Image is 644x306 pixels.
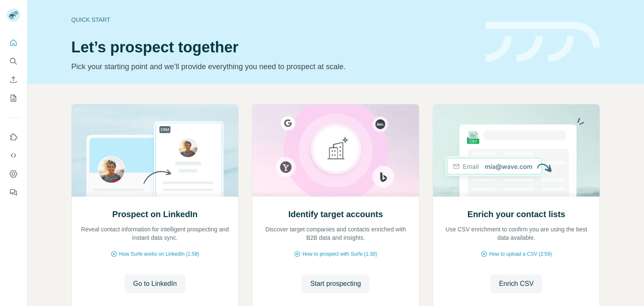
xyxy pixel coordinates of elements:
[112,208,197,220] h2: Prospect on LinkedIn
[71,104,239,197] img: Prospect on LinkedIn
[7,148,20,163] button: Use Surfe API
[288,208,383,220] h2: Identify target accounts
[489,250,552,258] span: How to upload a CSV (2:59)
[310,279,361,289] span: Start prospecting
[7,72,20,87] button: Enrich CSV
[261,225,410,242] p: Discover target companies and contacts enriched with B2B data and insights.
[71,39,475,56] h1: Let’s prospect together
[302,250,377,258] span: How to prospect with Surfe (1:30)
[133,279,177,289] span: Go to LinkedIn
[499,279,534,289] span: Enrich CSV
[302,275,369,293] button: Start prospecting
[125,275,185,293] button: Go to LinkedIn
[433,104,600,197] img: Enrich your contact lists
[7,166,20,182] button: Dashboard
[80,225,230,242] p: Reveal contact information for intelligent prospecting and instant data sync.
[7,54,20,69] button: Search
[486,22,600,62] img: banner
[119,250,199,258] span: How Surfe works on LinkedIn (1:58)
[7,130,20,145] button: Use Surfe on LinkedIn
[441,225,591,242] p: Use CSV enrichment to confirm you are using the best data available.
[467,208,565,220] h2: Enrich your contact lists
[7,185,20,200] button: Feedback
[7,91,20,106] button: My lists
[252,104,419,197] img: Identify target accounts
[491,275,542,293] button: Enrich CSV
[71,16,475,24] div: Quick start
[7,35,20,50] button: Quick start
[71,61,475,73] p: Pick your starting point and we’ll provide everything you need to prospect at scale.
